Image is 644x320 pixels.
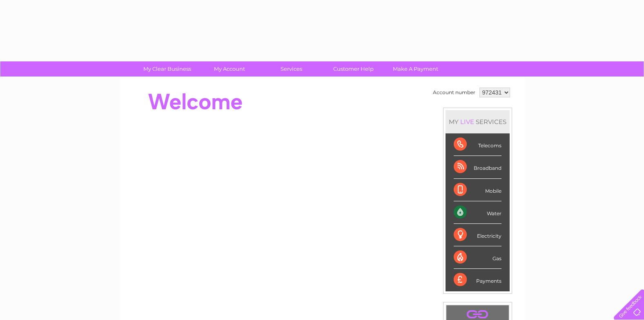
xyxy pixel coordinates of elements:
div: Electricity [454,224,501,246]
a: Customer Help [320,61,387,77]
div: Gas [454,246,501,269]
td: Account number [431,86,477,99]
div: Payments [454,269,501,291]
div: Telecoms [454,133,501,156]
div: Water [454,201,501,224]
div: LIVE [459,118,476,126]
div: Broadband [454,156,501,178]
a: Services [258,61,325,77]
div: MY SERVICES [446,110,510,133]
a: Make A Payment [382,61,449,77]
div: Mobile [454,179,501,201]
a: My Account [196,61,263,77]
a: My Clear Business [134,61,201,77]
